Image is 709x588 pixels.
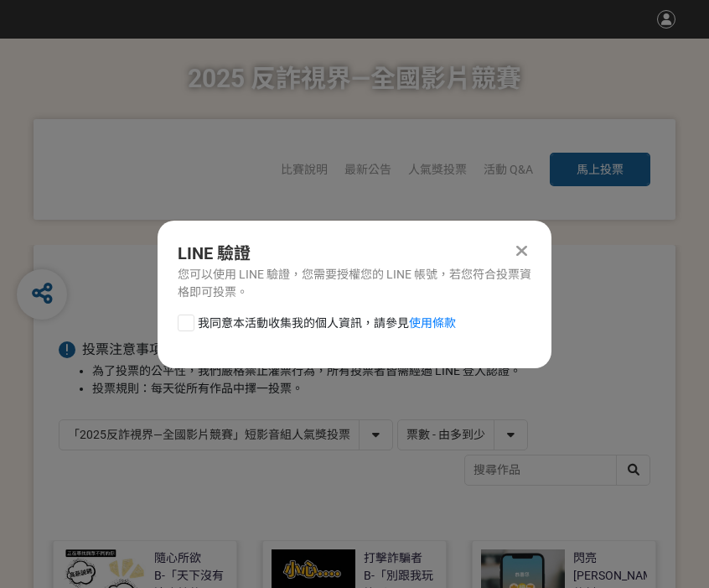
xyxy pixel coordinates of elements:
[178,266,531,301] div: 您可以使用 LINE 驗證，您需要授權您的 LINE 帳號，若您符合投票資格即可投票。
[465,455,649,485] input: 搜尋作品
[82,341,163,357] span: 投票注意事項
[92,362,650,380] li: 為了投票的公平性，我們嚴格禁止灌票行為，所有投票者皆需經過 LINE 登入認證。
[409,316,456,330] a: 使用條款
[178,241,531,266] div: LINE 驗證
[281,163,328,176] a: 比賽說明
[484,163,533,176] a: 活動 Q&A
[154,549,201,567] div: 隨心所欲
[550,153,650,186] button: 馬上投票
[577,163,624,176] span: 馬上投票
[364,549,422,567] div: 打擊詐騙者
[198,315,456,332] span: 我同意本活動收集我的個人資訊，請參見
[408,163,467,176] span: 人氣獎投票
[188,39,521,119] h1: 2025 反詐視界—全國影片競賽
[344,163,391,176] a: 最新公告
[92,380,650,398] li: 投票規則：每天從所有作品中擇一投票。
